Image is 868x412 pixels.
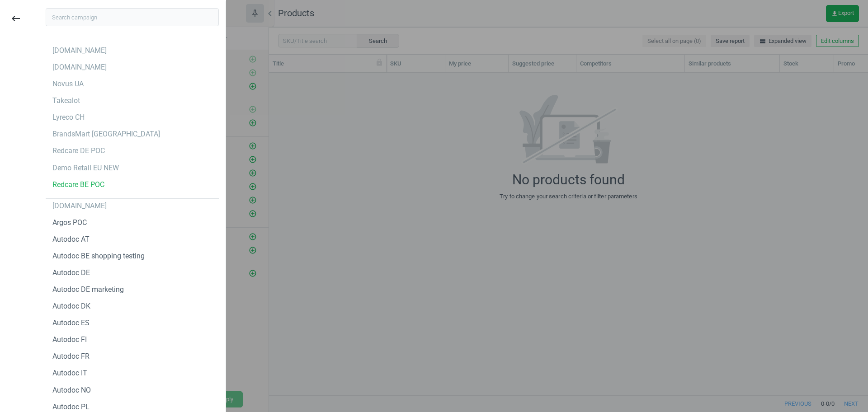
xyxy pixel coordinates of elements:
[52,180,104,190] div: Redcare BE POC
[52,351,90,361] div: Autodoc FR
[52,335,87,345] div: Autodoc FI
[52,218,87,228] div: Argos POC
[52,385,91,395] div: Autodoc NO
[52,201,107,211] div: [DOMAIN_NAME]
[52,46,107,56] div: [DOMAIN_NAME]
[46,8,219,26] input: Search campaign
[52,301,90,311] div: Autodoc DK
[52,96,80,106] div: Takealot
[52,112,85,122] div: Lyreco CH
[52,402,90,412] div: Autodoc PL
[52,62,107,72] div: [DOMAIN_NAME]
[52,318,90,328] div: Autodoc ES
[52,368,87,378] div: Autodoc IT
[52,163,119,173] div: Demo Retail EU NEW
[52,129,160,139] div: BrandsMart [GEOGRAPHIC_DATA]
[52,268,90,278] div: Autodoc DE
[52,285,124,295] div: Autodoc DE marketing
[52,146,105,156] div: Redcare DE POC
[52,79,84,89] div: Novus UA
[5,8,26,29] button: keyboard_backspace
[52,251,145,261] div: Autodoc BE shopping testing
[52,234,90,244] div: Autodoc AT
[10,13,21,24] i: keyboard_backspace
